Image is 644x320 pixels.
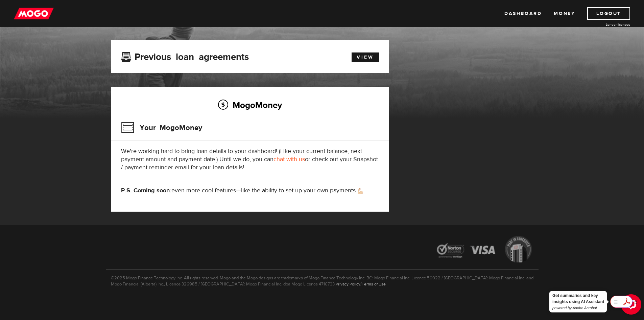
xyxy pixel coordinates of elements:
strong: P.S. Coming soon: [121,187,171,194]
a: Lender licences [579,22,630,27]
a: View [352,52,379,62]
a: Logout [587,7,630,20]
a: Dashboard [504,7,542,20]
img: mogo_logo-11ee424be714fa7cbb0f0f49df9e16ec.png [14,7,54,20]
p: ©2025 Mogo Finance Technology Inc. All rights reserved. Mogo and the Mogo designs are trademarks ... [106,269,539,287]
iframe: LiveChat chat widget [616,292,644,320]
img: strong arm emoji [358,188,363,194]
a: chat with us [273,155,305,163]
h2: MogoMoney [121,98,379,112]
a: Privacy Policy [336,281,360,287]
h3: Previous loan agreements [121,51,249,60]
a: Terms of Use [362,281,386,287]
p: We're working hard to bring loan details to your dashboard! (Like your current balance, next paym... [121,147,379,172]
a: Money [554,7,575,20]
p: even more cool features—like the ability to set up your own payments [121,187,379,195]
h3: Your MogoMoney [121,119,202,136]
img: legal-icons-92a2ffecb4d32d839781d1b4e4802d7b.png [430,231,539,269]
